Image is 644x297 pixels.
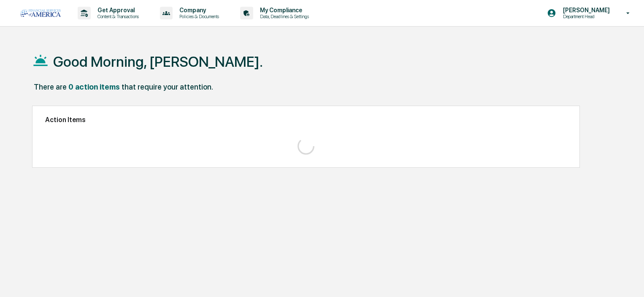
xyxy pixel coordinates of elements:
div: 0 action items [68,82,120,91]
div: that require your attention. [122,82,213,91]
p: Get Approval [91,7,143,14]
div: There are [34,82,67,91]
h2: Action Items [45,116,567,124]
h1: Good Morning, [PERSON_NAME]. [53,53,263,70]
p: Company [173,7,223,14]
p: Data, Deadlines & Settings [253,14,313,19]
p: Content & Transactions [91,14,143,19]
p: [PERSON_NAME] [556,7,614,14]
img: logo [20,9,61,17]
p: Department Head [556,14,614,19]
p: My Compliance [253,7,313,14]
p: Policies & Documents [173,14,223,19]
